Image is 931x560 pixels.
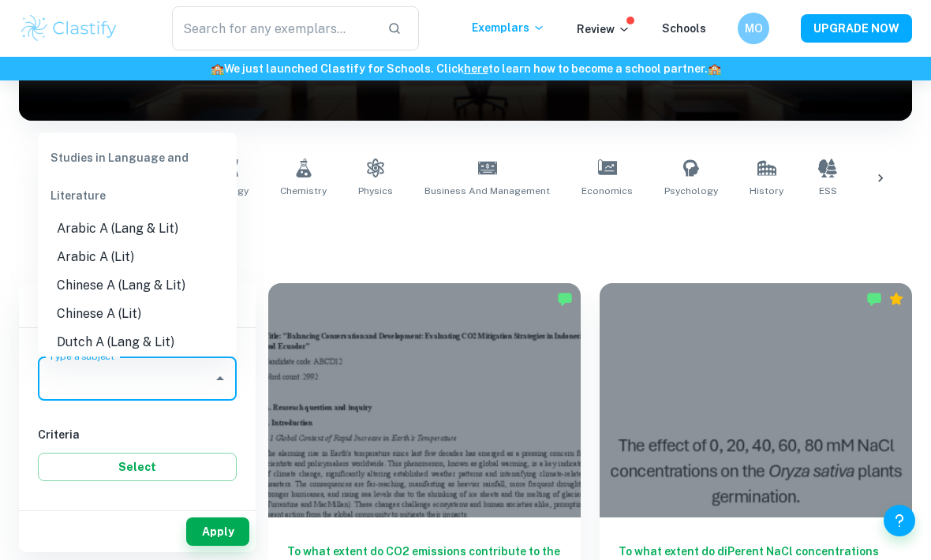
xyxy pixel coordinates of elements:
[464,62,488,75] a: here
[708,62,721,75] span: 🏫
[557,291,573,307] img: Marked
[664,184,718,198] span: Psychology
[801,14,912,43] button: UPGRADE NOW
[424,184,550,198] span: Business and Management
[745,20,763,37] h6: MO
[211,62,224,75] span: 🏫
[38,500,237,517] h6: Grade
[472,19,545,36] p: Exemplars
[38,215,237,243] li: Arabic A (Lang & Lit)
[280,184,327,198] span: Chemistry
[750,184,783,198] span: History
[38,426,237,443] h6: Criteria
[866,291,882,307] img: Marked
[64,217,868,245] h1: All IA Examples
[38,271,237,300] li: Chinese A (Lang & Lit)
[172,6,375,50] input: Search for any exemplars...
[209,368,231,390] button: Close
[662,22,706,35] a: Schools
[738,13,769,44] button: MO
[38,453,237,481] button: Select
[888,291,904,307] div: Premium
[884,505,915,536] button: Help and Feedback
[38,139,237,215] div: Studies in Language and Literature
[38,328,237,357] li: Dutch A (Lang & Lit)
[577,21,630,38] p: Review
[819,184,837,198] span: ESS
[38,243,237,271] li: Arabic A (Lit)
[581,184,633,198] span: Economics
[358,184,393,198] span: Physics
[3,60,928,77] h6: We just launched Clastify for Schools. Click to learn how to become a school partner.
[186,517,249,546] button: Apply
[19,13,119,44] img: Clastify logo
[38,300,237,328] li: Chinese A (Lit)
[19,283,256,327] h6: Filter exemplars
